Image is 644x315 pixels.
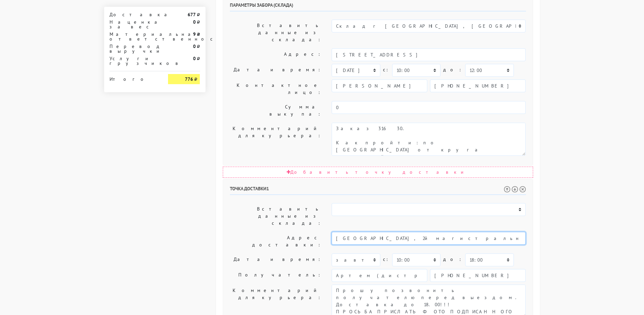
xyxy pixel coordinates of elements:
strong: 9 [193,31,196,37]
label: Дата и время: [225,64,327,77]
strong: 677 [188,11,196,18]
label: Комментарий для курьера: [225,123,327,156]
h6: Параметры забора (склада) [230,2,526,11]
strong: 0 [193,43,196,49]
h6: Точка доставки [230,186,526,195]
label: Контактное лицо: [225,79,327,98]
label: c: [383,64,389,76]
label: Вставить данные из склада: [225,20,327,46]
strong: 0 [193,19,196,25]
div: Добавить точку доставки [223,167,533,178]
input: Телефон [430,269,526,282]
label: Сумма выкупа: [225,101,327,120]
div: Услуги грузчиков [104,56,163,66]
input: Имя [332,79,427,92]
label: до: [443,64,462,76]
textarea: Как пройти: по [GEOGRAPHIC_DATA] от круга второй поворот во двор. Серые ворота с калиткой между а... [332,123,526,156]
input: Телефон [430,79,526,92]
div: Перевод выручки [104,44,163,53]
span: 1 [266,186,269,192]
label: Получатель: [225,269,327,282]
strong: 776 [185,76,193,82]
div: Материальная ответственность [104,32,163,41]
div: Доставка [104,12,163,17]
label: Вставить данные из склада: [225,203,327,229]
label: Дата и время: [225,253,327,266]
strong: 0 [193,55,196,62]
label: Адрес: [225,48,327,61]
label: до: [443,253,462,265]
input: Имя [332,269,427,282]
div: Итого [110,74,158,81]
label: Адрес доставки: [225,232,327,251]
label: c: [383,253,389,265]
div: Наценка за вес [104,20,163,29]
